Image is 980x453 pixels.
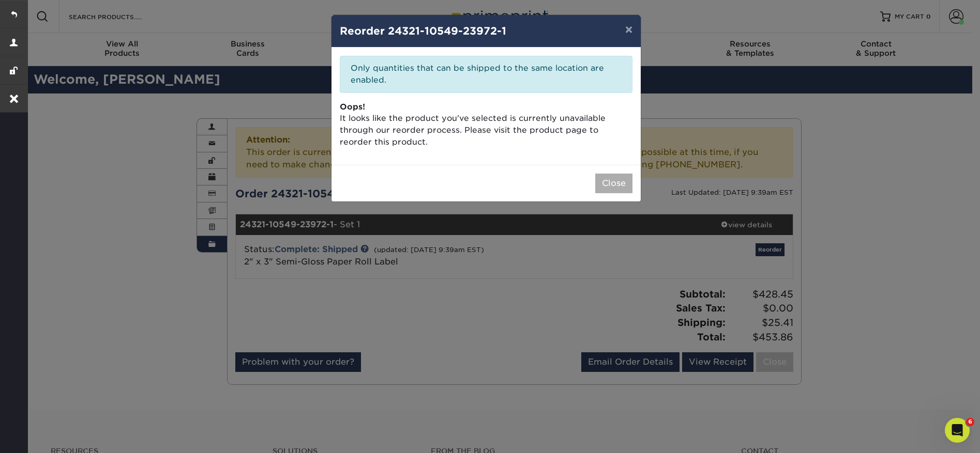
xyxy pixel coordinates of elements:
strong: Oops! [340,102,365,112]
p: It looks like the product you've selected is currently unavailable through our reorder process. P... [340,101,632,148]
iframe: Intercom live chat [945,418,970,443]
span: 6 [966,418,974,426]
button: Close [595,174,632,193]
h4: Reorder 24321-10549-23972-1 [340,23,632,39]
div: Only quantities that can be shipped to the same location are enabled. [340,56,632,93]
button: × [617,15,641,44]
